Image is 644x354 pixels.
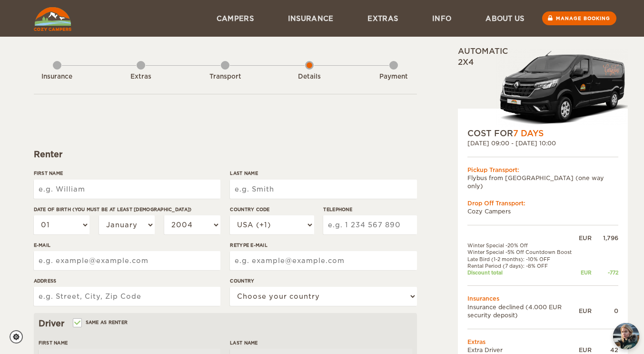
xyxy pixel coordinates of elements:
div: Details [283,72,336,81]
td: Cozy Campers [467,207,618,215]
td: Winter Special -5% Off Countdown Boost [467,249,579,255]
label: Last Name [230,170,416,177]
td: Rental Period (7 days): -8% OFF [467,263,579,269]
div: Extras [115,72,167,81]
label: First Name [34,170,220,177]
div: EUR [579,307,592,315]
div: EUR [579,234,592,242]
label: E-mail [34,242,220,249]
img: Langur-m-c-logo-2.png [496,49,628,128]
div: Pickup Transport: [467,166,618,174]
div: [DATE] 09:00 - [DATE] 10:00 [467,139,618,147]
div: 0 [592,307,618,315]
div: Transport [199,72,251,81]
td: Insurances [467,294,618,303]
input: Same as renter [74,321,80,327]
span: 7 Days [513,129,544,138]
div: 42 [592,346,618,354]
div: Driver [39,318,412,329]
label: Date of birth (You must be at least [DEMOGRAPHIC_DATA]) [34,206,220,213]
td: Extra Driver [467,346,579,354]
div: Renter [34,149,417,160]
td: Late Bird (1-2 months): -10% OFF [467,256,579,263]
button: chat-button [613,323,639,349]
td: Flybus from [GEOGRAPHIC_DATA] (one way only) [467,174,618,190]
td: Winter Special -20% Off [467,242,579,249]
td: Insurance declined (4.000 EUR security deposit) [467,303,579,319]
img: Freyja at Cozy Campers [613,323,639,349]
input: e.g. William [34,180,220,199]
input: e.g. example@example.com [230,251,416,270]
td: Discount total [467,269,579,276]
label: Retype E-mail [230,242,416,249]
div: Payment [367,72,420,81]
label: Last Name [230,339,412,346]
input: e.g. Smith [230,180,416,199]
div: Drop Off Transport: [467,199,618,207]
td: Extras [467,338,618,346]
div: EUR [579,269,592,276]
div: 1,796 [592,234,618,242]
label: Same as renter [74,318,128,327]
input: e.g. 1 234 567 890 [323,215,416,234]
label: First Name [39,339,220,346]
div: Insurance [31,72,83,81]
div: -772 [592,269,618,276]
label: Country Code [230,206,314,213]
label: Country [230,277,416,284]
a: Cookie settings [10,330,29,344]
label: Address [34,277,220,284]
div: EUR [579,346,592,354]
div: Automatic 2x4 [458,46,628,128]
div: COST FOR [467,128,618,139]
input: e.g. example@example.com [34,251,220,270]
a: Manage booking [542,11,616,25]
input: e.g. Street, City, Zip Code [34,287,220,306]
img: Cozy Campers [34,7,71,31]
label: Telephone [323,206,416,213]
